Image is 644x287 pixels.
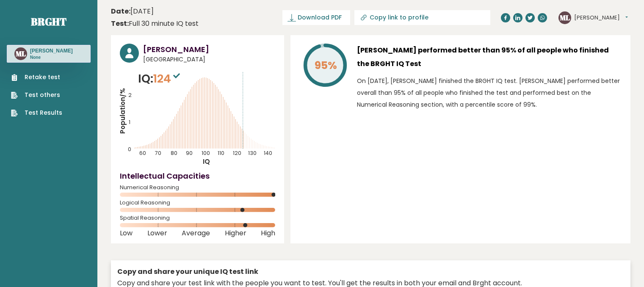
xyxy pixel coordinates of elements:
[225,232,246,235] span: Higher
[264,149,272,157] tspan: 140
[120,170,275,182] h4: Intellectual Capacities
[120,186,275,189] span: Numerical Reasoning
[218,149,224,157] tspan: 110
[120,232,133,235] span: Low
[202,149,210,157] tspan: 100
[560,12,570,22] text: ML
[143,44,275,55] h3: [PERSON_NAME]
[118,88,127,134] tspan: Population/%
[186,149,193,157] tspan: 90
[129,119,130,126] tspan: 1
[31,15,66,28] a: Brght
[357,75,622,110] p: On [DATE], [PERSON_NAME] finished the BRGHT IQ test. [PERSON_NAME] performed better overall than ...
[30,55,73,61] p: None
[248,149,257,157] tspan: 130
[111,6,130,16] b: Date:
[315,58,337,73] tspan: 95%
[171,149,177,157] tspan: 80
[11,91,62,99] a: Test others
[203,157,210,166] tspan: IQ
[574,14,628,22] button: [PERSON_NAME]
[120,216,275,220] span: Spatial Reasoning
[147,232,167,235] span: Lower
[111,6,154,17] time: [DATE]
[11,73,62,82] a: Retake test
[261,232,275,235] span: High
[140,149,146,157] tspan: 60
[30,47,73,54] h3: [PERSON_NAME]
[153,71,182,86] span: 124
[111,19,129,28] b: Test:
[117,267,624,277] div: Copy and share your unique IQ test link
[357,44,622,71] h3: [PERSON_NAME] performed better than 95% of all people who finished the BRGHT IQ Test
[11,108,62,117] a: Test Results
[143,55,275,64] span: [GEOGRAPHIC_DATA]
[128,91,132,99] tspan: 2
[128,146,131,153] tspan: 0
[182,232,210,235] span: Average
[282,10,350,25] a: Download PDF
[111,19,199,29] div: Full 30 minute IQ test
[138,70,182,87] p: IQ:
[298,13,342,22] span: Download PDF
[120,201,275,204] span: Logical Reasoning
[233,149,241,157] tspan: 120
[16,49,26,58] text: ML
[155,149,161,157] tspan: 70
